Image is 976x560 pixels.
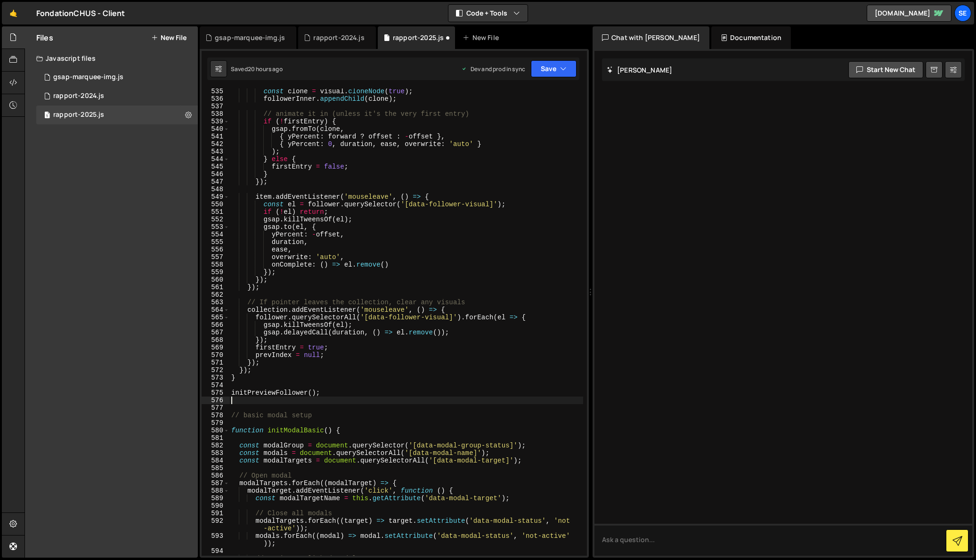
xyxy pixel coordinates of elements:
div: 573 [202,374,229,381]
div: 589 [202,495,229,502]
div: 547 [202,178,229,186]
button: New File [151,34,187,41]
div: 560 [202,276,229,284]
div: 567 [202,329,229,336]
div: Chat with [PERSON_NAME] [593,26,709,49]
div: 553 [202,223,229,231]
div: 554 [202,231,229,238]
span: 1 [44,112,50,120]
div: gsap-marquee-img.js [53,73,123,81]
div: 578 [202,412,229,419]
div: 582 [202,442,229,449]
a: 🤙 [2,2,25,24]
div: 555 [202,238,229,246]
div: rapport-2024.js [313,33,364,42]
div: 588 [202,487,229,495]
div: 569 [202,344,229,351]
div: 563 [202,299,229,306]
div: 575 [202,389,229,397]
div: 576 [202,397,229,404]
div: Javascript files [25,49,198,68]
div: New File [463,33,502,42]
div: 584 [202,457,229,464]
div: 585 [202,464,229,472]
div: 581 [202,434,229,442]
div: 593 [202,532,229,547]
div: 568 [202,336,229,344]
div: 574 [202,381,229,389]
div: 577 [202,404,229,412]
div: Saved [231,65,283,73]
div: 548 [202,186,229,193]
div: 551 [202,208,229,216]
div: 571 [202,359,229,366]
div: 541 [202,133,229,140]
div: Documentation [711,26,791,49]
div: 561 [202,284,229,291]
div: 9197/42513.js [36,106,198,124]
div: 580 [202,427,229,434]
div: 538 [202,110,229,118]
div: 562 [202,291,229,299]
div: 550 [202,201,229,208]
div: 545 [202,163,229,170]
div: 583 [202,449,229,457]
div: 592 [202,517,229,532]
div: 549 [202,193,229,201]
div: 591 [202,510,229,517]
div: 565 [202,314,229,321]
div: 539 [202,118,229,125]
h2: [PERSON_NAME] [607,65,672,74]
div: 572 [202,366,229,374]
div: 20 hours ago [248,65,283,73]
div: 586 [202,472,229,479]
div: Dev and prod in sync [461,65,525,73]
div: rapport-2025.js [53,111,104,119]
div: 559 [202,268,229,276]
div: 543 [202,148,229,155]
div: rapport-2025.js [393,33,444,42]
button: Code + Tools [448,5,528,22]
div: 556 [202,246,229,253]
div: 552 [202,216,229,223]
button: Save [531,60,577,77]
div: 9197/19789.js [36,87,198,106]
div: 9197/37632.js [36,68,198,87]
div: 544 [202,155,229,163]
div: 579 [202,419,229,427]
div: gsap-marquee-img.js [215,33,285,42]
div: 570 [202,351,229,359]
div: 566 [202,321,229,329]
div: 537 [202,103,229,110]
div: 594 [202,547,229,555]
div: 535 [202,88,229,95]
div: 564 [202,306,229,314]
div: 536 [202,95,229,103]
div: rapport-2024.js [53,92,104,100]
div: 587 [202,479,229,487]
div: 542 [202,140,229,148]
div: 546 [202,170,229,178]
a: Se [954,5,971,22]
div: 557 [202,253,229,261]
button: Start new chat [848,61,923,78]
h2: Files [36,32,53,43]
a: [DOMAIN_NAME] [867,5,952,22]
div: 558 [202,261,229,268]
div: FondationCHUS - Client [36,8,125,19]
div: 590 [202,502,229,510]
div: 540 [202,125,229,133]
